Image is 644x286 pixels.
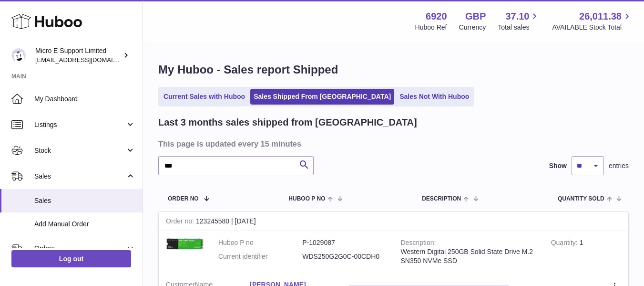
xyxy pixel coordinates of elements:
[552,10,633,32] a: 26,011.38 AVAILABLE Stock Total
[459,23,486,32] div: Currency
[558,196,604,202] span: Quantity Sold
[498,23,540,32] span: Total sales
[579,10,622,23] span: 26,011.38
[158,116,417,129] h2: Last 3 months sales shipped from [GEOGRAPHIC_DATA]
[158,138,626,149] h3: This page is updated every 15 minutes
[401,239,436,249] strong: Description
[34,172,125,181] span: Sales
[160,89,248,105] a: Current Sales with Huboo
[34,220,135,229] span: Add Manual Order
[166,217,196,227] strong: Order no
[34,95,135,104] span: My Dashboard
[250,89,394,105] a: Sales Shipped From [GEOGRAPHIC_DATA]
[168,196,199,202] span: Order No
[34,146,125,155] span: Stock
[609,161,629,170] span: entries
[465,10,486,23] strong: GBP
[549,161,567,170] label: Show
[396,89,472,105] a: Sales Not With Huboo
[34,244,125,253] span: Orders
[218,238,302,247] dt: Huboo P no
[159,212,628,231] div: 123245580 | [DATE]
[422,196,461,202] span: Description
[544,231,628,273] td: 1
[35,46,121,64] div: Micro E Support Limited
[302,238,386,247] dd: P-1029087
[551,239,580,249] strong: Quantity
[34,196,135,205] span: Sales
[302,252,386,261] dd: WDS250G2G0C-00CDH0
[498,10,540,32] a: 37.10 Total sales
[505,10,529,23] span: 37.10
[166,238,204,250] img: $_57.JPG
[552,23,633,32] span: AVAILABLE Stock Total
[11,48,26,63] img: contact@micropcsupport.com
[415,23,447,32] div: Huboo Ref
[158,62,629,77] h1: My Huboo - Sales report Shipped
[426,10,447,23] strong: 6920
[35,56,140,64] span: [EMAIL_ADDRESS][DOMAIN_NAME]
[288,196,325,202] span: Huboo P no
[218,252,302,261] dt: Current identifier
[11,250,131,267] a: Log out
[34,120,125,129] span: Listings
[401,247,537,265] div: Western Digital 250GB Solid State Drive M.2 SN350 NVMe SSD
